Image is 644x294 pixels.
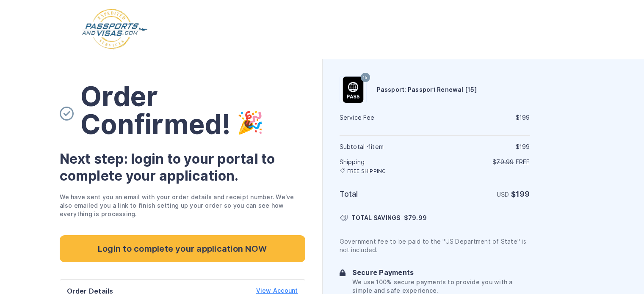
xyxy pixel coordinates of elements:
img: Passport: Passport Renewal [15] [340,77,366,103]
span: FREE SHIPPING [347,168,386,175]
span: TOTAL SAVINGS [351,214,401,222]
p: $ [436,158,530,166]
p: Government fee to be paid to the "US Department of State" is not included. [340,237,530,254]
span: Free [516,159,530,165]
span: 199 [516,190,530,198]
h6: Service Fee [340,113,434,122]
span: 1 [368,143,371,150]
img: order-complete-party.svg [238,110,263,144]
h6: Subtotal · item [340,143,434,151]
span: 79.99 [496,159,514,165]
h6: Secure Payments [352,268,530,278]
div: $ [436,113,530,122]
span: 15 [363,72,368,83]
p: We have sent you an email with your order details and receipt number. We've also emailed you a li... [60,193,305,218]
span: USD [497,191,509,198]
span: Order Confirmed! [80,80,231,140]
div: $ [436,143,530,151]
span: 199 [520,143,530,150]
h6: Shipping [340,158,434,175]
span: $ [404,214,427,222]
h3: Next step: login to your portal to complete your application. [60,151,305,184]
h6: Total [340,188,434,200]
a: Login to complete your application NOW [60,235,305,262]
span: 79.99 [408,214,427,221]
img: Logo [81,8,148,50]
strong: $ [511,190,530,198]
span: 199 [520,114,530,121]
h6: Passport: Passport Renewal [15] [377,85,477,94]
